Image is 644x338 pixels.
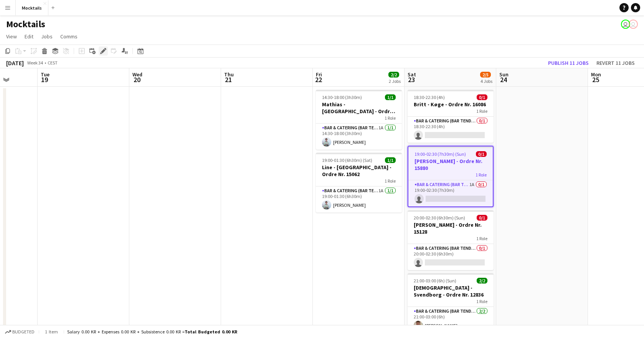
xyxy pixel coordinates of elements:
[322,94,362,100] span: 14:30-18:00 (3h30m)
[408,244,494,270] app-card-role: Bar & Catering (Bar Tender)0/120:00-02:30 (6h30m)
[408,284,494,298] h3: [DEMOGRAPHIC_DATA] - Svendborg - Ordre Nr. 12836
[499,71,509,78] span: Sun
[408,90,494,143] app-job-card: 18:30-22:30 (4h)0/1Britt - Køge - Ordre Nr. 160861 RoleBar & Catering (Bar Tender)0/118:30-22:30 ...
[316,90,402,150] app-job-card: 14:30-18:00 (3h30m)1/1Mathias - [GEOGRAPHIC_DATA] - Ordre Nr. 158891 RoleBar & Catering (Bar Tend...
[132,71,142,78] span: Wed
[476,108,487,114] span: 1 Role
[3,31,20,41] a: View
[414,278,456,284] span: 21:00-03:00 (6h) (Sun)
[224,71,234,78] span: Thu
[498,75,509,84] span: 24
[408,221,494,235] h3: [PERSON_NAME] - Ordre Nr. 15128
[16,0,48,15] button: Mocktails
[48,60,58,66] div: CEST
[67,329,237,335] div: Salary 0.00 KR + Expenses 0.00 KR + Subsistence 0.00 KR =
[41,71,50,78] span: Tue
[6,33,17,40] span: View
[385,115,396,121] span: 1 Role
[590,75,601,84] span: 25
[408,117,494,143] app-card-role: Bar & Catering (Bar Tender)0/118:30-22:30 (4h)
[25,60,45,66] span: Week 34
[38,31,56,41] a: Jobs
[223,75,234,84] span: 21
[414,151,466,157] span: 19:00-02:30 (7h30m) (Sun)
[414,215,465,221] span: 20:00-02:30 (6h30m) (Sun)
[385,94,396,100] span: 1/1
[185,329,237,335] span: Total Budgeted 0.00 KR
[480,72,491,77] span: 2/5
[315,75,322,84] span: 22
[476,236,487,241] span: 1 Role
[591,71,601,78] span: Mon
[476,151,487,157] span: 0/1
[316,164,402,178] h3: Line - [GEOGRAPHIC_DATA] - Ordre Nr. 15062
[476,298,487,304] span: 1 Role
[477,94,487,100] span: 0/1
[6,59,24,67] div: [DATE]
[131,75,142,84] span: 20
[40,75,50,84] span: 19
[406,75,416,84] span: 23
[6,18,45,30] h1: Mocktails
[12,329,35,335] span: Budgeted
[316,186,402,213] app-card-role: Bar & Catering (Bar Tender)1A1/119:00-01:30 (6h30m)[PERSON_NAME]
[476,172,487,178] span: 1 Role
[25,33,33,40] span: Edit
[316,153,402,213] app-job-card: 19:00-01:30 (6h30m) (Sat)1/1Line - [GEOGRAPHIC_DATA] - Ordre Nr. 150621 RoleBar & Catering (Bar T...
[545,58,592,68] button: Publish 11 jobs
[316,101,402,115] h3: Mathias - [GEOGRAPHIC_DATA] - Ordre Nr. 15889
[408,101,494,108] h3: Britt - Køge - Ordre Nr. 16086
[316,71,322,78] span: Fri
[481,78,492,84] div: 4 Jobs
[322,157,372,163] span: 19:00-01:30 (6h30m) (Sat)
[408,158,493,171] h3: [PERSON_NAME] - Ordre Nr. 15880
[477,278,487,284] span: 2/2
[4,328,36,336] button: Budgeted
[385,178,396,184] span: 1 Role
[21,31,36,41] a: Edit
[41,33,53,40] span: Jobs
[414,94,445,100] span: 18:30-22:30 (4h)
[316,124,402,150] app-card-role: Bar & Catering (Bar Tender)1A1/114:30-18:00 (3h30m)[PERSON_NAME]
[42,329,61,335] span: 1 item
[629,20,638,29] app-user-avatar: Hektor Pantas
[57,31,81,41] a: Comms
[389,78,401,84] div: 2 Jobs
[388,72,399,77] span: 2/2
[477,215,487,221] span: 0/1
[408,71,416,78] span: Sat
[408,210,494,270] app-job-card: 20:00-02:30 (6h30m) (Sun)0/1[PERSON_NAME] - Ordre Nr. 151281 RoleBar & Catering (Bar Tender)0/120...
[385,157,396,163] span: 1/1
[60,33,78,40] span: Comms
[593,58,638,68] button: Revert 11 jobs
[408,180,493,206] app-card-role: Bar & Catering (Bar Tender)1A0/119:00-02:30 (7h30m)
[408,146,494,207] app-job-card: 19:00-02:30 (7h30m) (Sun)0/1[PERSON_NAME] - Ordre Nr. 158801 RoleBar & Catering (Bar Tender)1A0/1...
[621,20,630,29] app-user-avatar: Hektor Pantas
